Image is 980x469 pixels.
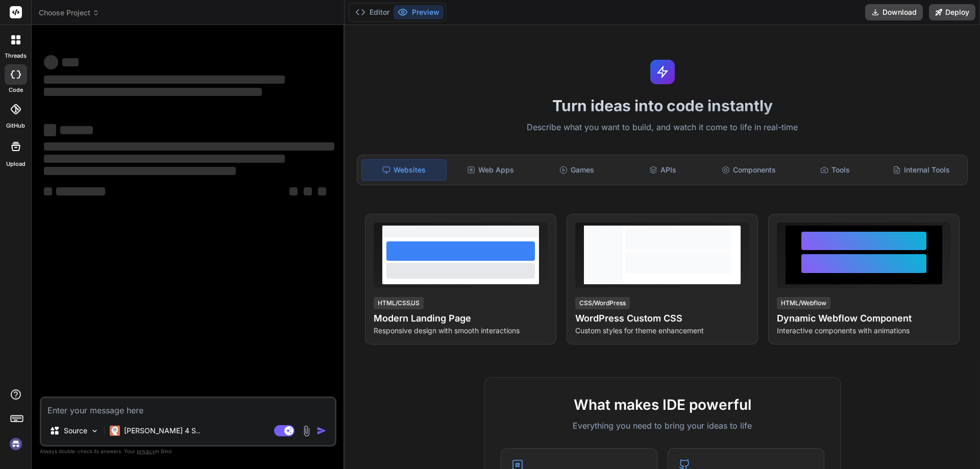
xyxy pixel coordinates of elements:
[289,187,298,195] span: ‌
[60,126,93,134] span: ‌
[44,88,262,96] span: ‌
[44,167,236,175] span: ‌
[56,187,105,195] span: ‌
[374,297,424,309] div: HTML/CSS/JS
[374,311,548,326] h4: Modern Landing Page
[575,326,749,336] p: Custom styles for theme enhancement
[6,160,26,168] label: Upload
[62,58,79,66] span: ‌
[501,419,824,432] p: Everything you need to bring your ideas to life
[374,326,548,336] p: Responsive design with smooth interactions
[124,426,200,436] p: [PERSON_NAME] 4 S..
[301,425,312,437] img: attachment
[6,121,25,130] label: GitHub
[707,159,791,181] div: Components
[44,124,56,136] span: ‌
[40,447,336,456] p: Always double-check its answers. Your in Bind
[777,297,830,309] div: HTML/Webflow
[44,187,52,195] span: ‌
[44,155,285,163] span: ‌
[44,76,285,84] span: ‌
[449,159,533,181] div: Web Apps
[351,5,394,19] button: Editor
[793,159,877,181] div: Tools
[318,187,326,195] span: ‌
[44,142,334,151] span: ‌
[44,55,58,69] span: ‌
[575,297,630,309] div: CSS/WordPress
[110,426,120,436] img: Claude 4 Sonnet
[351,121,974,134] p: Describe what you want to build, and watch it come to life in real-time
[501,394,824,415] h2: What makes IDE powerful
[351,96,974,115] h1: Turn ideas into code instantly
[535,159,619,181] div: Games
[316,426,327,436] img: icon
[929,4,975,20] button: Deploy
[777,311,951,326] h4: Dynamic Webflow Component
[304,187,312,195] span: ‌
[879,159,963,181] div: Internal Tools
[64,426,87,436] p: Source
[9,86,23,94] label: code
[621,159,705,181] div: APIs
[575,311,749,326] h4: WordPress Custom CSS
[777,326,951,336] p: Interactive components with animations
[394,5,444,19] button: Preview
[39,8,100,18] span: Choose Project
[90,427,99,435] img: Pick Models
[5,52,27,60] label: threads
[361,159,447,181] div: Websites
[865,4,923,20] button: Download
[7,435,24,453] img: signin
[137,448,155,454] span: privacy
